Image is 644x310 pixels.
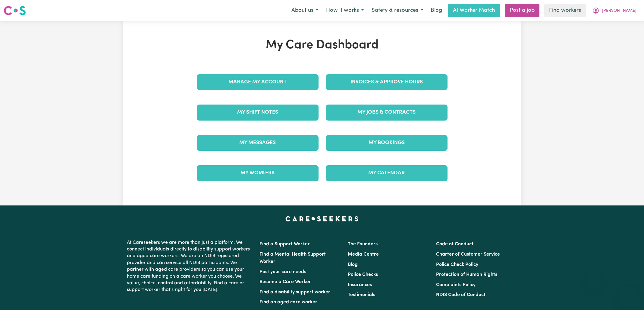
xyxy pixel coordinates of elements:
[436,292,485,297] a: NDIS Code of Conduct
[448,4,500,17] a: AI Worker Match
[427,4,446,17] a: Blog
[127,237,252,296] p: At Careseekers we are more than just a platform. We connect individuals directly to disability su...
[259,270,306,274] a: Post your care needs
[588,4,640,17] button: My Account
[348,262,358,267] a: Blog
[197,135,319,151] a: My Messages
[326,135,448,151] a: My Bookings
[259,279,311,284] a: Become a Care Worker
[620,286,639,305] iframe: Button to launch messaging window
[436,283,476,287] a: Complaints Policy
[287,4,322,17] button: About us
[4,5,26,16] img: Careseekers logo
[259,242,310,247] a: Find a Support Worker
[348,252,379,257] a: Media Centre
[322,4,368,17] button: How it works
[197,165,319,181] a: My Workers
[602,8,636,14] span: [PERSON_NAME]
[193,38,451,53] h1: My Care Dashboard
[348,292,375,297] a: Testimonials
[285,216,359,221] a: Careseekers home page
[197,74,319,90] a: Manage My Account
[436,262,478,267] a: Police Check Policy
[259,300,317,305] a: Find an aged care worker
[259,290,330,295] a: Find a disability support worker
[326,165,448,181] a: My Calendar
[197,105,319,120] a: My Shift Notes
[505,4,539,17] a: Post a job
[326,74,448,90] a: Invoices & Approve Hours
[4,4,26,18] a: Careseekers logo
[436,242,473,247] a: Code of Conduct
[544,4,586,17] a: Find workers
[436,252,500,257] a: Charter of Customer Service
[326,105,448,120] a: My Jobs & Contracts
[348,283,372,287] a: Insurances
[259,252,326,264] a: Find a Mental Health Support Worker
[348,242,378,247] a: The Founders
[588,271,600,283] iframe: Close message
[348,272,378,277] a: Police Checks
[436,272,497,277] a: Protection of Human Rights
[368,4,427,17] button: Safety & resources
